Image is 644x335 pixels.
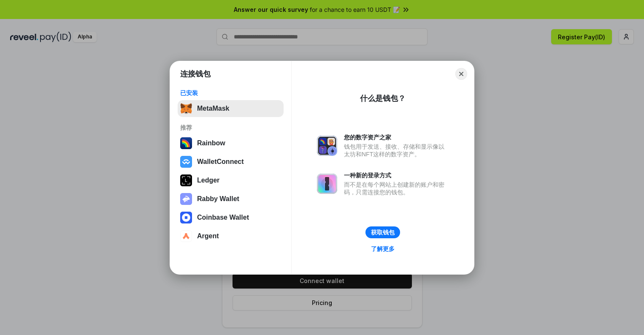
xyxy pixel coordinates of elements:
button: Rainbow [178,135,284,152]
img: svg+xml,%3Csvg%20xmlns%3D%22http%3A%2F%2Fwww.w3.org%2F2000%2Fsvg%22%20fill%3D%22none%22%20viewBox... [317,174,337,194]
div: 一种新的登录方式 [344,172,449,179]
button: Ledger [178,172,284,189]
div: 而不是在每个网站上创建新的账户和密码，只需连接您的钱包。 [344,181,449,196]
a: 了解更多 [366,243,400,254]
img: svg+xml,%3Csvg%20width%3D%2228%22%20height%3D%2228%22%20viewBox%3D%220%200%2028%2028%22%20fill%3D... [180,212,192,223]
img: svg+xml,%3Csvg%20xmlns%3D%22http%3A%2F%2Fwww.w3.org%2F2000%2Fsvg%22%20fill%3D%22none%22%20viewBox... [317,136,337,156]
img: svg+xml,%3Csvg%20width%3D%22120%22%20height%3D%22120%22%20viewBox%3D%220%200%20120%20120%22%20fil... [180,137,192,149]
div: Rabby Wallet [197,195,239,203]
img: svg+xml,%3Csvg%20xmlns%3D%22http%3A%2F%2Fwww.w3.org%2F2000%2Fsvg%22%20width%3D%2228%22%20height%3... [180,174,192,186]
div: 钱包用于发送、接收、存储和显示像以太坊和NFT这样的数字资产。 [344,143,449,158]
button: Coinbase Wallet [178,209,284,226]
div: 什么是钱包？ [360,93,406,103]
button: 获取钱包 [365,226,400,238]
div: 您的数字资产之家 [344,133,449,141]
button: Rabby Wallet [178,191,284,207]
button: WalletConnect [178,153,284,170]
div: Ledger [197,177,219,184]
div: 推荐 [180,124,281,131]
div: MetaMask [197,105,229,112]
h1: 连接钱包 [180,69,211,79]
img: svg+xml,%3Csvg%20width%3D%2228%22%20height%3D%2228%22%20viewBox%3D%220%200%2028%2028%22%20fill%3D... [180,156,192,168]
div: Argent [197,232,219,240]
img: svg+xml,%3Csvg%20fill%3D%22none%22%20height%3D%2233%22%20viewBox%3D%220%200%2035%2033%22%20width%... [180,103,192,114]
img: svg+xml,%3Csvg%20width%3D%2228%22%20height%3D%2228%22%20viewBox%3D%220%200%2028%2028%22%20fill%3D... [180,230,192,242]
button: MetaMask [178,100,284,117]
div: Rainbow [197,139,225,147]
div: Coinbase Wallet [197,214,249,221]
img: svg+xml,%3Csvg%20xmlns%3D%22http%3A%2F%2Fwww.w3.org%2F2000%2Fsvg%22%20fill%3D%22none%22%20viewBox... [180,193,192,205]
div: WalletConnect [197,158,244,166]
button: Argent [178,228,284,245]
div: 了解更多 [371,245,395,253]
div: 已安装 [180,89,281,97]
div: 获取钱包 [371,229,395,236]
button: Close [455,68,467,80]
